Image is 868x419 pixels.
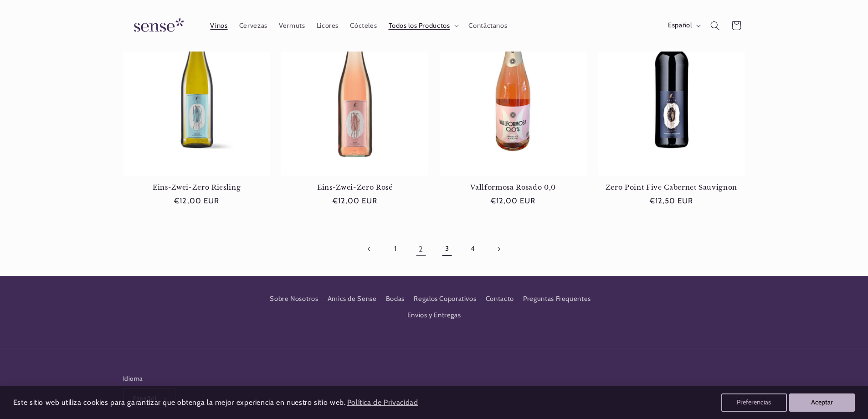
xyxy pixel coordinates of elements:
summary: Búsqueda [705,15,726,36]
button: Español [662,16,704,35]
summary: Todos los Productos [383,16,463,36]
span: Todos los Productos [389,21,450,30]
a: Zero Point Five Cabernet Sauvignon [598,183,745,191]
a: Página 2 [411,238,431,259]
a: Cócteles [344,16,383,36]
a: Regalos Coporativos [414,290,476,307]
span: Este sitio web utiliza cookies para garantizar que obtenga la mejor experiencia en nuestro sitio ... [13,398,346,407]
button: Aceptar [789,393,855,412]
a: Página 1 [385,238,406,259]
img: Sense [123,13,191,39]
a: Página 3 [437,238,457,259]
a: Contáctanos [463,16,513,36]
a: Envíos y Entregas [407,307,461,324]
a: Amics de Sense [328,290,377,307]
h2: Idioma [123,374,175,383]
a: Pagina anterior [359,238,380,259]
span: Contáctanos [468,21,507,30]
a: Cervezas [233,16,273,36]
span: Vermuts [279,21,305,30]
a: Contacto [486,290,514,307]
a: Vermuts [273,16,311,36]
a: Eins-Zwei-Zero Riesling [123,183,270,191]
span: Licores [317,21,339,30]
a: Sense [119,9,195,42]
a: Eins-Zwei-Zero Rosé [281,183,428,191]
a: Vallformosa Rosado 0,0 [440,183,587,191]
nav: Paginación [123,238,745,259]
a: Vinos [205,16,233,36]
a: Página siguiente [488,238,509,259]
a: Licores [311,16,344,36]
span: Español [668,21,692,31]
span: Cervezas [239,21,267,30]
a: Sobre Nosotros [270,293,318,307]
span: Cócteles [350,21,377,30]
span: Vinos [210,21,227,30]
a: Preguntas Frequentes [523,290,591,307]
a: Política de Privacidad (opens in a new tab) [345,395,419,411]
button: Preferencias [721,393,787,412]
a: Página 4 [462,238,483,259]
a: Bodas [386,290,405,307]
